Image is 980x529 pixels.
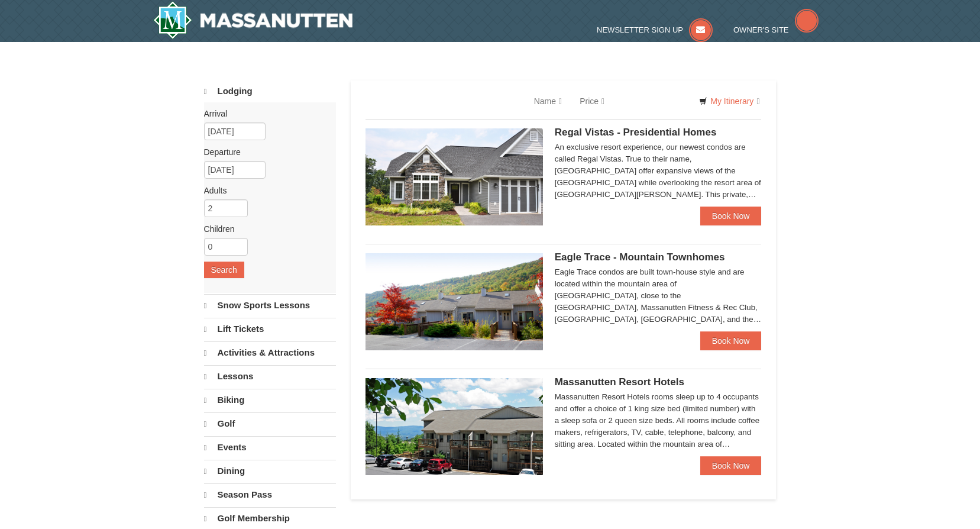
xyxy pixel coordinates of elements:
span: Eagle Trace - Mountain Townhomes [555,251,725,263]
img: 19218991-1-902409a9.jpg [366,128,543,225]
a: Book Now [700,207,762,225]
a: Book Now [700,331,762,350]
div: Massanutten Resort Hotels rooms sleep up to 4 occupants and offer a choice of 1 king size bed (li... [555,391,762,450]
label: Arrival [204,108,327,120]
a: Lessons [204,365,336,388]
button: Search [204,262,244,278]
a: Lift Tickets [204,318,336,340]
label: Departure [204,146,327,158]
img: Massanutten Resort Logo [153,1,353,39]
a: Lodging [204,80,336,102]
a: Activities & Attractions [204,341,336,364]
a: Book Now [700,456,762,475]
a: Season Pass [204,483,336,506]
a: Events [204,436,336,459]
a: Biking [204,389,336,411]
a: Name [525,89,571,113]
a: Owner's Site [733,25,819,34]
label: Adults [204,185,327,196]
label: Children [204,223,327,235]
a: Dining [204,460,336,482]
a: My Itinerary [691,92,767,110]
span: Regal Vistas - Presidential Homes [555,127,717,138]
a: Snow Sports Lessons [204,294,336,317]
span: Owner's Site [733,25,789,34]
span: Massanutten Resort Hotels [555,376,684,388]
a: Price [571,89,613,113]
div: An exclusive resort experience, our newest condos are called Regal Vistas. True to their name, [G... [555,141,762,201]
a: Massanutten Resort [153,1,353,39]
span: Newsletter Sign Up [597,25,683,34]
div: Eagle Trace condos are built town-house style and are located within the mountain area of [GEOGRA... [555,266,762,325]
a: Newsletter Sign Up [597,25,713,34]
img: 19218983-1-9b289e55.jpg [366,253,543,350]
a: Golf [204,412,336,435]
img: 19219026-1-e3b4ac8e.jpg [366,378,543,475]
